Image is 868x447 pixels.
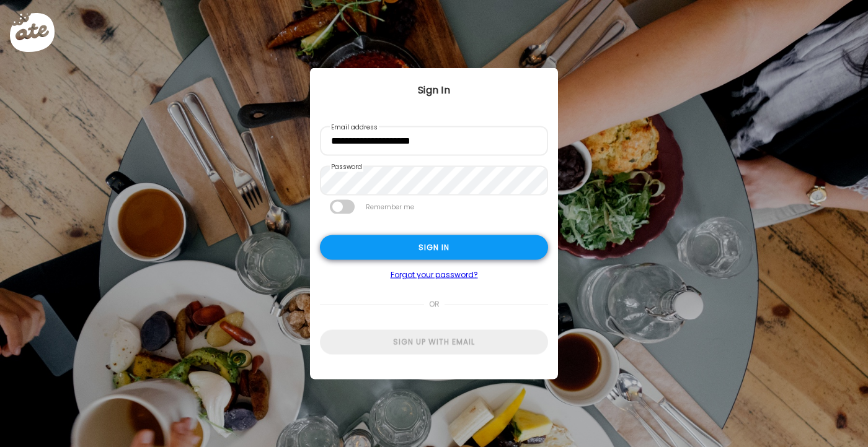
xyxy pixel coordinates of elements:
[365,200,415,214] label: Remember me
[330,162,363,172] label: Password
[424,292,445,317] span: or
[320,330,548,355] div: Sign up with email
[320,235,548,260] div: Sign in
[320,270,548,280] a: Forgot your password?
[330,123,379,132] label: Email address
[310,83,558,98] div: Sign In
